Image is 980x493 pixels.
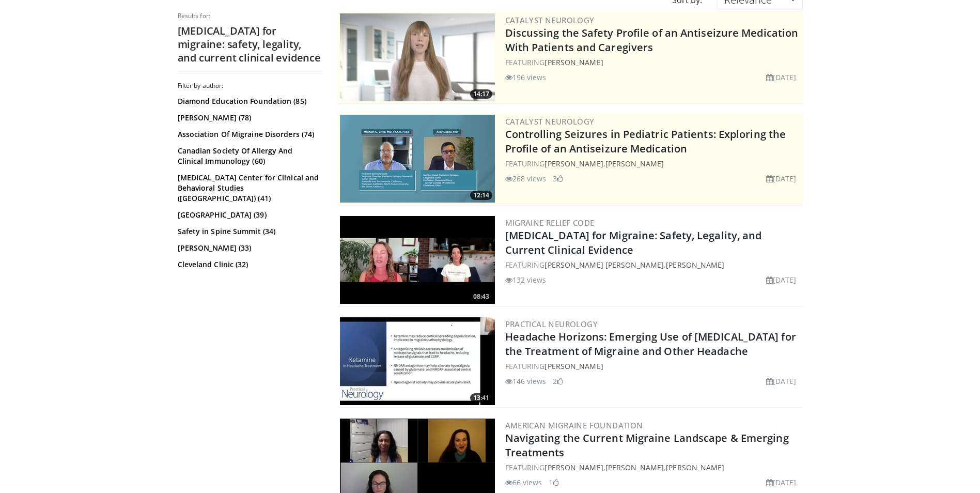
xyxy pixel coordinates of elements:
li: 146 views [505,376,547,387]
p: Results for: [178,12,322,20]
a: [PERSON_NAME] [545,361,603,371]
div: FEATURING [505,57,801,68]
a: [PERSON_NAME] [605,159,664,168]
span: 13:41 [470,393,492,403]
a: [PERSON_NAME] [545,463,603,472]
img: c23d0a25-a0b6-49e6-ba12-869cdc8b250a.png.300x170_q85_crop-smart_upscale.jpg [340,13,495,101]
div: FEATURING , [505,158,801,169]
a: Association Of Migraine Disorders (74) [178,129,320,140]
div: FEATURING , , [505,462,801,473]
a: Cleveland Clinic (32) [178,259,320,270]
a: [MEDICAL_DATA] for Migraine: Safety, Legality, and Current Clinical Evidence [505,228,762,257]
h3: Filter by author: [178,82,322,90]
li: 1 [549,477,559,488]
a: Controlling Seizures in Pediatric Patients: Exploring the Profile of an Antiseizure Medication [505,127,786,156]
a: American Migraine Foundation [505,420,643,430]
li: [DATE] [766,376,797,387]
div: FEATURING , [505,259,801,270]
a: 13:41 [340,317,495,405]
li: [DATE] [766,477,797,488]
li: 3 [553,173,563,184]
a: [PERSON_NAME] [545,57,603,67]
span: 14:17 [470,89,492,99]
a: Canadian Society Of Allergy And Clinical Immunology (60) [178,146,320,166]
a: Catalyst Neurology [505,116,595,127]
li: 132 views [505,274,547,285]
a: Migraine Relief Code [505,218,595,228]
a: [MEDICAL_DATA] Center for Clinical and Behavioral Studies ([GEOGRAPHIC_DATA]) (41) [178,173,320,204]
li: 268 views [505,173,547,184]
a: [PERSON_NAME] [545,159,603,168]
a: Discussing the Safety Profile of an Antiseizure Medication With Patients and Caregivers [505,26,799,54]
a: Practical Neurology [505,319,598,329]
a: [PERSON_NAME] [PERSON_NAME] [545,260,664,270]
li: [DATE] [766,274,797,285]
span: 08:43 [470,292,492,301]
div: FEATURING [505,361,801,372]
li: [DATE] [766,72,797,83]
a: [PERSON_NAME] [605,463,664,472]
img: 5e01731b-4d4e-47f8-b775-0c1d7f1e3c52.png.300x170_q85_crop-smart_upscale.jpg [340,115,495,203]
a: 14:17 [340,13,495,101]
a: Diamond Education Foundation (85) [178,96,320,106]
li: [DATE] [766,173,797,184]
a: 08:43 [340,216,495,304]
a: Catalyst Neurology [505,15,595,25]
a: Navigating the Current Migraine Landscape & Emerging Treatments [505,431,789,459]
a: 12:14 [340,115,495,203]
li: 66 views [505,477,542,488]
span: 12:14 [470,191,492,200]
a: [GEOGRAPHIC_DATA] (39) [178,210,320,220]
a: [PERSON_NAME] [666,260,724,270]
li: 196 views [505,72,547,83]
a: [PERSON_NAME] [666,463,724,472]
a: [PERSON_NAME] (33) [178,243,320,253]
img: 47cca289-8bb2-49e7-a169-24ed61c83c4d.300x170_q85_crop-smart_upscale.jpg [340,216,495,304]
a: Safety in Spine Summit (34) [178,226,320,237]
a: Headache Horizons: Emerging Use of [MEDICAL_DATA] for the Treatment of Migraine and Other Headache [505,330,796,358]
a: [PERSON_NAME] (78) [178,113,320,123]
li: 2 [553,376,563,387]
h2: [MEDICAL_DATA] for migraine: safety, legality, and current clinical evidence [178,24,322,65]
img: a9b850e9-483e-414a-89df-9769bf022d58.300x170_q85_crop-smart_upscale.jpg [340,317,495,405]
